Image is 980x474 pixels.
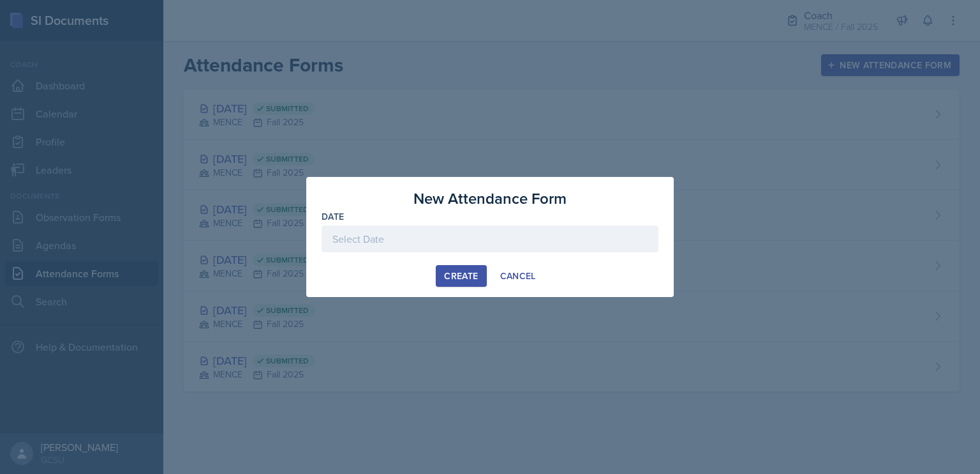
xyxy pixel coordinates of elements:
button: Create [436,265,486,287]
div: Cancel [500,271,536,281]
button: Cancel [492,265,544,287]
label: Date [322,210,344,223]
h3: New Attendance Form [413,187,567,210]
div: Create [444,271,478,281]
